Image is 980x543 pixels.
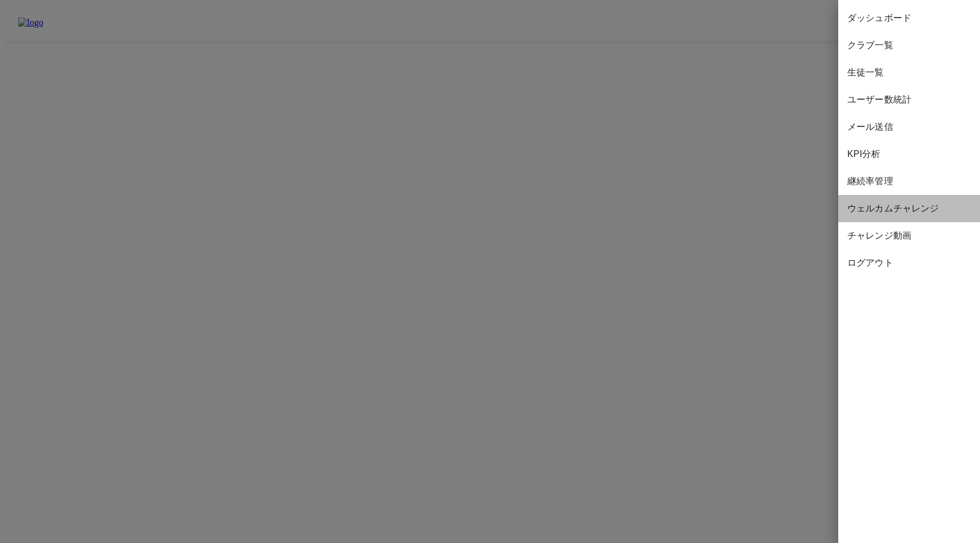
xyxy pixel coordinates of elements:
[838,86,980,113] div: ユーザー数統計
[847,202,971,215] span: ウェルカムチャレンジ
[838,141,980,168] div: KPI分析
[847,175,971,188] span: 継続率管理
[838,249,980,277] div: ログアウト
[838,113,980,141] div: メール送信
[847,256,971,270] span: ログアウト
[847,229,971,243] span: チャレンジ動画
[838,168,980,195] div: 継続率管理
[838,222,980,249] div: チャレンジ動画
[847,66,971,79] span: 生徒一覧
[838,195,980,222] div: ウェルカムチャレンジ
[838,32,980,59] div: クラブ一覧
[838,5,980,32] div: ダッシュボード
[847,11,971,25] span: ダッシュボード
[847,120,971,134] span: メール送信
[847,147,971,161] span: KPI分析
[847,93,971,107] span: ユーザー数統計
[838,59,980,86] div: 生徒一覧
[847,39,971,52] span: クラブ一覧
